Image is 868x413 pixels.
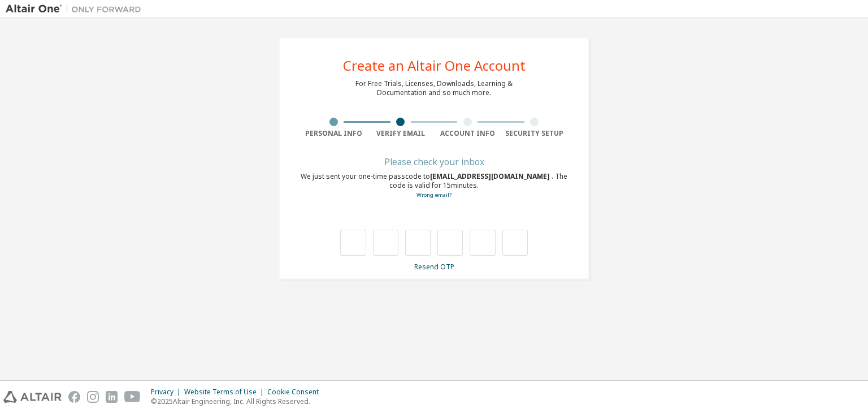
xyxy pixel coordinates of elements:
div: We just sent your one-time passcode to . The code is valid for 15 minutes. [300,172,568,200]
div: Cookie Consent [267,388,325,397]
div: Security Setup [501,129,568,138]
div: Privacy [151,388,184,397]
div: Account Info [434,129,501,138]
div: Personal Info [300,129,367,138]
img: youtube.svg [124,391,141,403]
a: Resend OTP [414,262,454,272]
img: altair_logo.svg [3,391,62,403]
span: [EMAIL_ADDRESS][DOMAIN_NAME] [430,171,552,181]
img: Altair One [6,3,147,15]
div: For Free Trials, Licenses, Downloads, Learning & Documentation and so much more. [355,79,513,97]
div: Website Terms of Use [184,388,267,397]
div: Verify Email [367,129,435,138]
div: Create an Altair One Account [343,59,526,72]
img: facebook.svg [68,391,80,403]
img: instagram.svg [87,391,99,403]
a: Go back to the registration form [416,191,452,199]
div: Please check your inbox [300,158,568,165]
p: © 2025 Altair Engineering, Inc. All Rights Reserved. [151,397,325,406]
img: linkedin.svg [106,391,118,403]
